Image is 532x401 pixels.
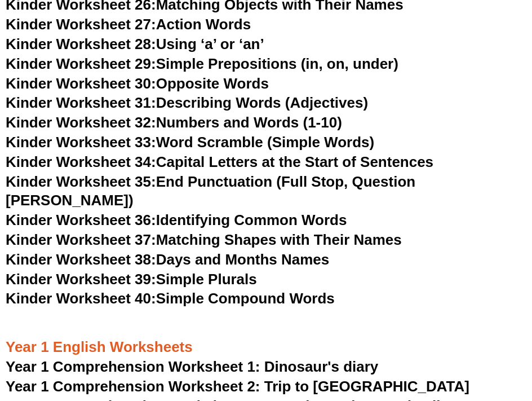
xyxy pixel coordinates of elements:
span: Kinder Worksheet 37: [6,231,156,248]
span: Kinder Worksheet 34: [6,153,156,170]
a: Kinder Worksheet 29:Simple Prepositions (in, on, under) [6,55,398,72]
a: Year 1 Comprehension Worksheet 2: Trip to [GEOGRAPHIC_DATA] [6,378,469,395]
a: Kinder Worksheet 27:Action Words [6,16,251,33]
a: Kinder Worksheet 35:End Punctuation (Full Stop, Question [PERSON_NAME]) [6,173,415,209]
span: Kinder Worksheet 32: [6,114,156,131]
a: Kinder Worksheet 32:Numbers and Words (1-10) [6,114,342,131]
a: Kinder Worksheet 37:Matching Shapes with Their Names [6,231,402,248]
span: Kinder Worksheet 27: [6,16,156,33]
a: Kinder Worksheet 34:Capital Letters at the Start of Sentences [6,153,433,170]
span: Kinder Worksheet 31: [6,94,156,111]
a: Kinder Worksheet 31:Describing Words (Adjectives) [6,94,368,111]
a: Kinder Worksheet 28:Using ‘a’ or ‘an’ [6,36,264,52]
span: Kinder Worksheet 28: [6,36,156,52]
span: Kinder Worksheet 29: [6,55,156,72]
span: Kinder Worksheet 40: [6,290,156,307]
a: Kinder Worksheet 30:Opposite Words [6,75,269,92]
a: Kinder Worksheet 38:Days and Months Names [6,251,329,268]
a: Kinder Worksheet 36:Identifying Common Words [6,211,347,228]
span: Kinder Worksheet 30: [6,75,156,92]
h3: Year 1 English Worksheets [6,338,526,357]
span: Kinder Worksheet 36: [6,211,156,228]
span: Kinder Worksheet 39: [6,271,156,288]
span: Kinder Worksheet 38: [6,251,156,268]
a: Kinder Worksheet 40:Simple Compound Words [6,290,335,307]
iframe: Chat Widget [344,274,532,401]
a: Year 1 Comprehension Worksheet 1: Dinosaur's diary [6,358,378,375]
a: Kinder Worksheet 39:Simple Plurals [6,271,257,288]
span: Kinder Worksheet 35: [6,173,156,190]
span: Kinder Worksheet 33: [6,134,156,151]
a: Kinder Worksheet 33:Word Scramble (Simple Words) [6,134,374,151]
